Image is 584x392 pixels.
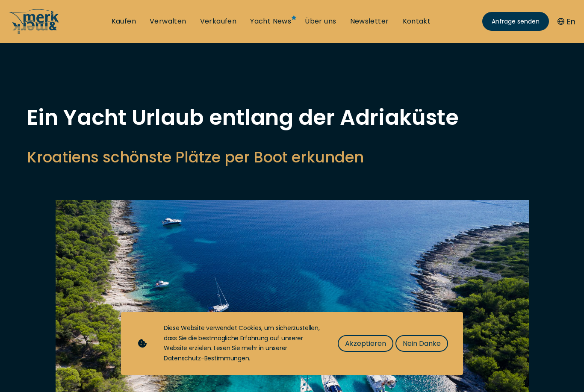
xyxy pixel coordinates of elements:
a: Verwalten [150,17,186,26]
a: Anfrage senden [482,12,549,31]
a: Kaufen [112,17,136,26]
a: Newsletter [350,17,389,26]
div: Diese Website verwendet Cookies, um sicherzustellen, dass Sie die bestmögliche Erfahrung auf unse... [164,323,321,364]
button: Nein Danke [395,335,448,352]
button: En [557,16,575,27]
span: Akzeptieren [345,338,386,349]
p: Kroatiens schönste Plätze per Boot erkunden [27,149,557,166]
span: Nein Danke [403,338,441,349]
button: Akzeptieren [338,335,393,352]
a: Yacht News [250,17,291,26]
h1: Ein Yacht Urlaub entlang der Adriaküste [27,107,557,128]
span: Anfrage senden [492,17,540,26]
a: Verkaufen [200,17,237,26]
a: Über uns [305,17,336,26]
a: Kontakt [403,17,431,26]
a: Datenschutz-Bestimmungen [164,354,249,363]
